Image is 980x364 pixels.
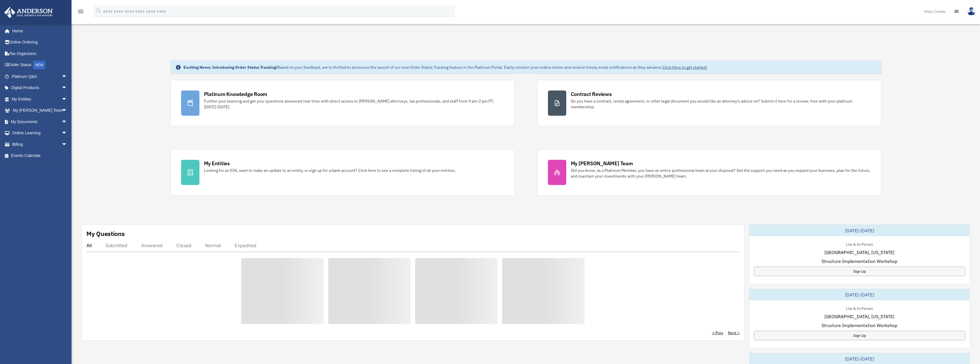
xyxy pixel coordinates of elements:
[3,7,54,18] img: Anderson Advisors Platinum Portal
[62,82,73,94] span: arrow_drop_down
[537,80,881,126] a: Contract Reviews Do you have a contract, rental agreement, or other legal document you would like...
[4,25,73,37] a: Home
[749,225,970,236] div: [DATE]-[DATE]
[86,229,125,238] div: My Questions
[183,64,707,70] div: Based on your feedback, we're thrilled to announce the launch of our new Order Status Tracking fe...
[841,241,878,247] div: Live & In-Person
[4,59,76,71] a: Order StatusNEW
[62,139,73,150] span: arrow_drop_down
[754,267,965,276] a: Sign Up
[537,149,881,196] a: My [PERSON_NAME] Team Did you know, as a Platinum Member, you have an entire professional team at...
[204,98,504,110] div: Further your learning and get your questions answered real-time with direct access to [PERSON_NAM...
[141,243,163,248] div: Answered
[4,139,76,150] a: Billingarrow_drop_down
[728,330,740,336] a: Next >
[824,313,894,320] span: [GEOGRAPHIC_DATA], [US_STATE]
[4,37,76,48] a: Online Ordering
[171,149,514,196] a: My Entities Looking for an EIN, want to make an update to an entity, or sign up for a bank accoun...
[824,249,894,256] span: [GEOGRAPHIC_DATA], [US_STATE]
[841,305,878,311] div: Live & In-Person
[235,243,256,248] div: Expedited
[571,90,612,98] div: Contract Reviews
[204,168,456,173] div: Looking for an EIN, want to make an update to an entity, or sign up for a bank account? Click her...
[821,322,897,329] span: Structure Implementation Workshop
[77,8,84,15] i: menu
[33,61,45,69] div: NEW
[749,289,970,300] div: [DATE]-[DATE]
[62,116,73,128] span: arrow_drop_down
[77,10,84,15] a: menu
[4,150,76,162] a: Events Calendar
[96,8,102,14] i: search
[4,93,76,105] a: My Entitiesarrow_drop_down
[4,127,76,139] a: Online Learningarrow_drop_down
[205,243,221,248] div: Normal
[571,168,871,179] div: Did you know, as a Platinum Member, you have an entire professional team at your disposal? Get th...
[662,65,707,70] a: Click Here to get started!
[4,105,76,116] a: My [PERSON_NAME] Teamarrow_drop_down
[62,71,73,82] span: arrow_drop_down
[4,48,76,59] a: Tax Organizers
[204,160,230,167] div: My Entities
[106,243,127,248] div: Submitted
[183,65,277,70] strong: Exciting News: Introducing Order Status Tracking!
[204,90,268,98] div: Platinum Knowledge Room
[821,258,897,265] span: Structure Implementation Workshop
[571,98,871,110] div: Do you have a contract, rental agreement, or other legal document you would like an attorney's ad...
[4,116,76,127] a: My Documentsarrow_drop_down
[4,82,76,94] a: Digital Productsarrow_drop_down
[62,105,73,117] span: arrow_drop_down
[754,331,965,340] a: Sign Up
[86,243,92,248] div: All
[4,71,76,82] a: Platinum Q&Aarrow_drop_down
[62,93,73,105] span: arrow_drop_down
[171,80,514,126] a: Platinum Knowledge Room Further your learning and get your questions answered real-time with dire...
[712,330,723,336] a: < Prev
[571,160,633,167] div: My [PERSON_NAME] Team
[62,127,73,139] span: arrow_drop_down
[176,243,191,248] div: Closed
[967,7,976,15] img: User Pic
